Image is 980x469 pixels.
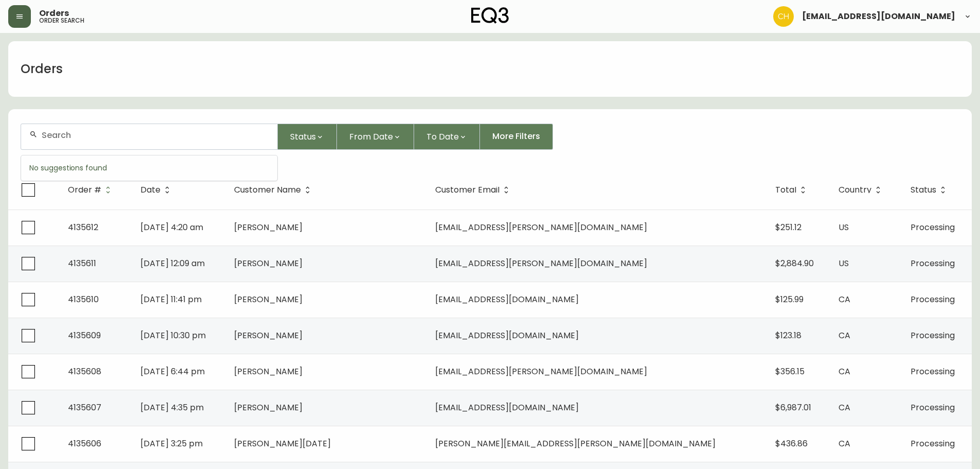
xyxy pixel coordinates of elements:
span: $436.86 [775,438,808,449]
span: [EMAIL_ADDRESS][PERSON_NAME][DOMAIN_NAME] [435,221,647,233]
button: To Date [414,124,480,150]
span: [EMAIL_ADDRESS][DOMAIN_NAME] [435,293,579,305]
span: Country [839,187,871,193]
span: Processing [911,257,955,269]
span: 4135608 [68,366,101,377]
span: [EMAIL_ADDRESS][DOMAIN_NAME] [435,402,579,413]
span: Processing [911,293,955,305]
span: [DATE] 10:30 pm [140,329,206,341]
span: Customer Name [234,185,314,195]
span: [PERSON_NAME] [234,329,302,341]
button: From Date [337,124,414,150]
span: More Filters [492,131,540,142]
span: Country [839,185,885,195]
span: $2,884.90 [775,257,814,269]
span: Processing [911,329,955,341]
span: Processing [911,366,955,377]
span: Total [775,185,810,195]
span: CA [839,293,850,305]
span: $356.15 [775,366,805,377]
span: [PERSON_NAME] [234,366,302,377]
span: To Date [426,130,459,143]
span: $251.12 [775,221,801,233]
span: [DATE] 11:41 pm [140,293,202,305]
span: [DATE] 12:09 am [140,257,205,269]
span: 4135606 [68,438,101,449]
span: Orders [39,9,69,18]
span: [DATE] 4:20 am [140,221,203,233]
span: $125.99 [775,293,804,305]
span: [EMAIL_ADDRESS][DOMAIN_NAME] [435,329,579,341]
button: Status [278,124,337,150]
span: 4135609 [68,329,101,341]
span: $123.18 [775,329,801,341]
span: [DATE] 6:44 pm [140,366,205,377]
input: Search [42,130,269,140]
div: No suggestions found [21,155,277,181]
span: 4135610 [68,293,99,305]
button: More Filters [480,124,553,150]
span: Date [140,187,161,193]
span: CA [839,402,850,413]
span: Date [140,185,174,195]
span: [EMAIL_ADDRESS][PERSON_NAME][DOMAIN_NAME] [435,366,647,377]
span: CA [839,329,850,341]
span: 4135612 [68,221,98,233]
span: [DATE] 4:35 pm [140,402,204,413]
span: Customer Name [234,187,301,193]
span: Processing [911,221,955,233]
span: 4135607 [68,402,101,413]
span: Status [911,185,950,195]
span: [PERSON_NAME][EMAIL_ADDRESS][PERSON_NAME][DOMAIN_NAME] [435,438,716,449]
img: logo [471,7,509,24]
span: Status [290,130,316,143]
span: [EMAIL_ADDRESS][DOMAIN_NAME] [802,12,955,21]
span: $6,987.01 [775,402,811,413]
span: Order # [68,185,115,195]
span: [EMAIL_ADDRESS][PERSON_NAME][DOMAIN_NAME] [435,257,647,269]
h1: Orders [21,60,63,78]
span: From Date [349,130,393,143]
span: Customer Email [435,185,513,195]
span: Processing [911,402,955,413]
h5: order search [39,18,84,24]
span: Status [911,187,936,193]
span: US [839,257,849,269]
span: [PERSON_NAME] [234,221,302,233]
span: Order # [68,187,101,193]
span: [PERSON_NAME] [234,293,302,305]
span: CA [839,366,850,377]
span: [DATE] 3:25 pm [140,438,203,449]
span: [PERSON_NAME] [234,257,302,269]
span: Processing [911,438,955,449]
span: CA [839,438,850,449]
span: [PERSON_NAME] [234,402,302,413]
span: 4135611 [68,257,96,269]
img: 6288462cea190ebb98a2c2f3c744dd7e [773,6,794,27]
span: [PERSON_NAME][DATE] [234,438,331,449]
span: US [839,221,849,233]
span: Total [775,187,796,193]
span: Customer Email [435,187,500,193]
